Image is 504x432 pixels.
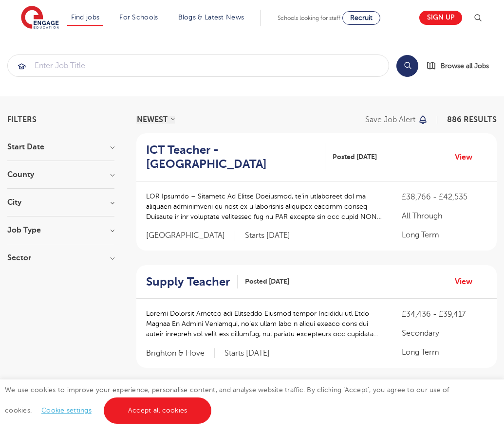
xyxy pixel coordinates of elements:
[8,55,389,76] input: Submit
[365,116,428,124] button: Save job alert
[71,14,100,21] a: Find jobs
[146,275,238,289] a: Supply Teacher
[396,55,418,77] button: Search
[342,11,380,25] a: Recruit
[419,11,462,25] a: Sign up
[333,152,377,162] span: Posted [DATE]
[426,60,497,72] a: Browse all Jobs
[7,116,37,124] span: Filters
[455,275,480,288] a: View
[402,210,487,222] p: All Through
[146,275,230,289] h2: Supply Teacher
[41,407,92,414] a: Cookie settings
[402,229,487,241] p: Long Term
[365,116,415,124] p: Save job alert
[402,346,487,358] p: Long Term
[178,14,244,21] a: Blogs & Latest News
[5,386,449,414] span: We use cookies to improve your experience, personalise content, and analyse website traffic. By c...
[245,231,290,241] p: Starts [DATE]
[402,327,487,339] p: Secondary
[455,151,480,163] a: View
[104,397,212,424] a: Accept all cookies
[7,198,114,206] h3: City
[146,348,215,359] span: Brighton & Hove
[7,54,389,77] div: Submit
[146,231,235,241] span: [GEOGRAPHIC_DATA]
[402,308,487,320] p: £34,436 - £39,417
[7,143,114,151] h3: Start Date
[119,14,158,21] a: For Schools
[278,15,340,21] span: Schools looking for staff
[7,171,114,179] h3: County
[447,115,497,124] span: 886 RESULTS
[402,191,487,203] p: £38,766 - £42,535
[146,143,325,171] a: ICT Teacher - [GEOGRAPHIC_DATA]
[146,143,317,171] h2: ICT Teacher - [GEOGRAPHIC_DATA]
[245,276,289,287] span: Posted [DATE]
[441,60,489,72] span: Browse all Jobs
[146,191,382,222] p: LOR Ipsumdo – Sitametc Ad Elitse Doeiusmod, te’in utlaboreet dol ma aliquaen adminimveni qu nost ...
[7,226,114,234] h3: Job Type
[350,14,373,21] span: Recruit
[146,308,382,339] p: Loremi Dolorsit Ametco adi Elitseddo Eiusmod tempor Incididu utl Etdo Magnaa En Admini Veniamqui,...
[224,348,270,359] p: Starts [DATE]
[21,6,59,30] img: Engage Education
[7,254,114,262] h3: Sector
